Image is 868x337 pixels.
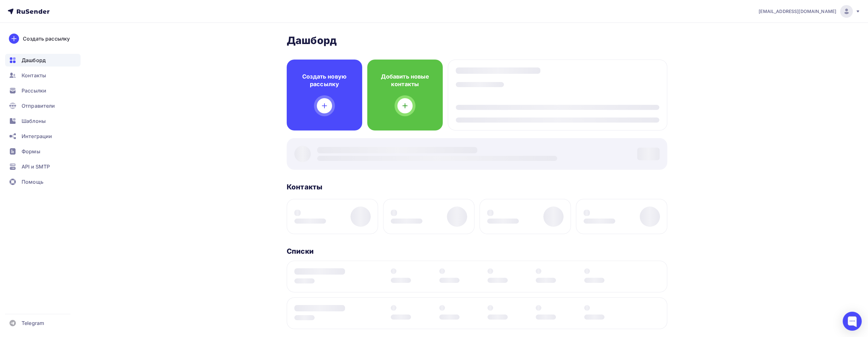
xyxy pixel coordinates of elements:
[377,73,433,88] h4: Добавить новые контакты
[287,34,667,47] h2: Дашборд
[5,69,81,82] a: Контакты
[22,319,44,327] span: Telegram
[23,35,70,42] div: Создать рассылку
[22,117,46,125] span: Шаблоны
[22,102,55,110] span: Отправители
[22,87,46,94] span: Рассылки
[5,54,81,67] a: Дашборд
[287,247,314,256] h3: Списки
[22,148,40,155] span: Формы
[22,72,46,79] span: Контакты
[287,182,322,191] h3: Контакты
[5,115,81,127] a: Шаблоны
[22,56,46,64] span: Дашборд
[5,84,81,97] a: Рассылки
[759,8,836,15] span: [EMAIL_ADDRESS][DOMAIN_NAME]
[297,73,352,88] h4: Создать новую рассылку
[22,163,50,170] span: API и SMTP
[759,5,860,18] a: [EMAIL_ADDRESS][DOMAIN_NAME]
[22,178,43,186] span: Помощь
[5,99,81,112] a: Отправители
[22,132,52,140] span: Интеграции
[5,145,81,158] a: Формы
